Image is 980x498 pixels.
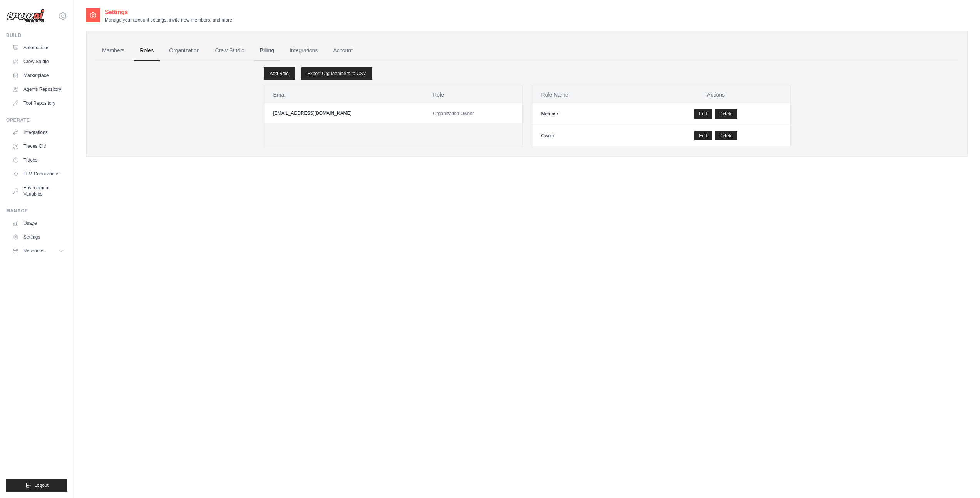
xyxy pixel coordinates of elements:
a: Crew Studio [9,55,67,68]
img: Logo [6,9,45,23]
a: Tool Repository [9,97,67,109]
a: Environment Variables [9,182,67,200]
a: Crew Studio [209,40,251,61]
a: Integrations [9,126,67,139]
a: Edit [694,131,712,140]
td: Member [532,103,642,125]
p: Manage your account settings, invite new members, and more. [105,17,233,23]
td: [EMAIL_ADDRESS][DOMAIN_NAME] [264,103,424,123]
a: Billing [254,40,280,61]
a: LLM Connections [9,168,67,180]
a: Members [96,40,131,61]
div: Manage [6,208,67,214]
h2: Settings [105,8,233,17]
a: Organization [163,40,206,61]
button: Delete [715,131,737,140]
a: Usage [9,217,67,229]
a: Marketplace [9,69,67,82]
a: Edit [694,109,712,119]
a: Export Org Members to CSV [301,67,372,80]
th: Actions [642,86,790,103]
a: Account [327,40,359,61]
a: Traces Old [9,140,67,152]
span: Organization Owner [433,111,474,116]
td: Owner [532,125,642,147]
th: Email [264,86,424,103]
th: Role [424,86,522,103]
th: Role Name [532,86,642,103]
span: Resources [23,248,45,254]
span: Logout [34,482,49,488]
div: Build [6,32,67,38]
div: Operate [6,117,67,123]
button: Logout [6,479,67,492]
a: Agents Repository [9,83,67,95]
button: Resources [9,245,67,257]
a: Settings [9,231,67,243]
a: Automations [9,42,67,54]
a: Traces [9,154,67,166]
button: Delete [715,109,737,119]
a: Roles [134,40,160,61]
a: Integrations [283,40,324,61]
a: Add Role [264,67,295,80]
